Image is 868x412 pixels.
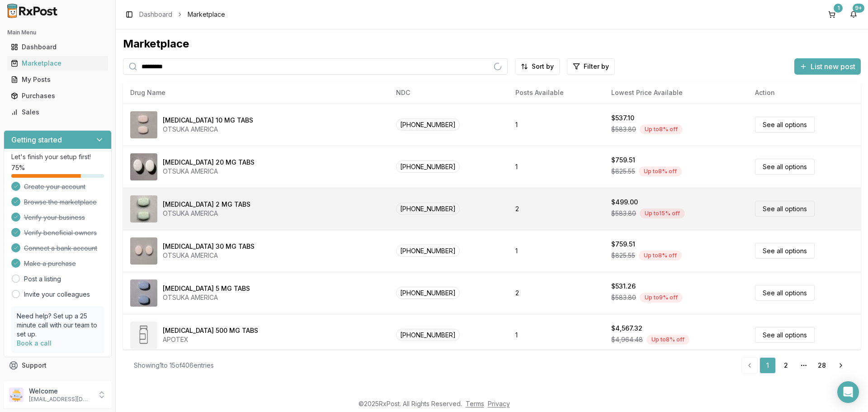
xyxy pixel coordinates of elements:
[22,377,52,386] span: Feedback
[123,37,861,51] div: Marketplace
[163,167,255,176] div: OTSUKA AMERICA
[755,117,815,133] a: See all options
[508,188,604,230] td: 2
[7,29,108,36] h2: Main Menu
[611,167,635,176] span: $825.55
[163,326,258,335] div: [MEDICAL_DATA] 500 MG TABS
[755,159,815,175] a: See all options
[7,88,108,104] a: Purchases
[611,293,636,302] span: $583.80
[611,198,638,207] div: $499.00
[639,166,682,176] div: Up to 8 % off
[508,82,604,104] th: Posts Available
[646,335,689,345] div: Up to 8 % off
[741,357,850,374] nav: pagination
[794,58,861,75] button: List new post
[17,339,52,347] a: Book a call
[396,161,460,173] span: [PHONE_NUMBER]
[834,4,843,13] div: 1
[24,213,85,222] span: Verify your business
[163,242,255,251] div: [MEDICAL_DATA] 30 MG TABS
[396,329,460,341] span: [PHONE_NUMBER]
[640,293,683,303] div: Up to 9 % off
[24,259,76,268] span: Make a purchase
[396,203,460,215] span: [PHONE_NUMBER]
[584,62,609,71] span: Filter by
[29,396,92,403] p: [EMAIL_ADDRESS][DOMAIN_NAME]
[640,124,683,134] div: Up to 8 % off
[611,282,636,291] div: $531.26
[759,357,776,374] a: 1
[811,61,855,72] span: List new post
[567,58,615,75] button: Filter by
[814,357,830,374] a: 28
[466,400,484,407] a: Terms
[4,357,112,374] button: Support
[611,114,634,123] div: $537.10
[837,381,859,403] div: Open Intercom Messenger
[123,82,389,104] th: Drug Name
[24,198,97,207] span: Browse the marketplace
[24,182,85,191] span: Create your account
[130,322,157,349] img: Abiraterone Acetate 500 MG TABS
[640,208,685,218] div: Up to 15 % off
[611,125,636,134] span: $583.80
[163,116,253,125] div: [MEDICAL_DATA] 10 MG TABS
[4,56,112,71] button: Marketplace
[396,287,460,299] span: [PHONE_NUMBER]
[130,279,157,307] img: Abilify 5 MG TABS
[11,163,25,172] span: 75 %
[748,82,861,104] th: Action
[755,327,815,343] a: See all options
[4,4,61,18] img: RxPost Logo
[508,104,604,146] td: 1
[139,10,172,19] a: Dashboard
[139,10,225,19] nav: breadcrumb
[163,335,258,344] div: APOTEX
[7,104,108,120] a: Sales
[163,251,255,260] div: OTSUKA AMERICA
[11,152,104,161] p: Let's finish your setup first!
[4,105,112,119] button: Sales
[130,237,157,265] img: Abilify 30 MG TABS
[17,312,99,339] p: Need help? Set up a 25 minute call with our team to set up.
[853,4,864,13] div: 9+
[825,7,839,22] button: 1
[11,134,62,145] h3: Getting started
[7,39,108,55] a: Dashboard
[134,361,214,370] div: Showing 1 to 15 of 406 entries
[9,388,24,402] img: User avatar
[163,158,255,167] div: [MEDICAL_DATA] 20 MG TABS
[4,40,112,54] button: Dashboard
[611,209,636,218] span: $583.80
[832,357,850,374] a: Go to next page
[188,10,225,19] span: Marketplace
[163,293,250,302] div: OTSUKA AMERICA
[755,243,815,259] a: See all options
[11,59,104,68] div: Marketplace
[11,108,104,117] div: Sales
[508,146,604,188] td: 1
[4,89,112,103] button: Purchases
[611,324,642,333] div: $4,567.32
[639,251,682,260] div: Up to 8 % off
[4,374,112,390] button: Feedback
[396,245,460,257] span: [PHONE_NUMBER]
[778,357,794,374] a: 2
[508,230,604,272] td: 1
[515,58,560,75] button: Sort by
[508,314,604,356] td: 1
[163,284,250,293] div: [MEDICAL_DATA] 5 MG TABS
[794,63,861,72] a: List new post
[24,228,97,237] span: Verify beneficial owners
[11,43,104,52] div: Dashboard
[130,195,157,223] img: Abilify 2 MG TABS
[508,272,604,314] td: 2
[163,200,250,209] div: [MEDICAL_DATA] 2 MG TABS
[755,201,815,217] a: See all options
[611,240,635,249] div: $759.51
[11,75,104,84] div: My Posts
[163,209,250,218] div: OTSUKA AMERICA
[7,55,108,71] a: Marketplace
